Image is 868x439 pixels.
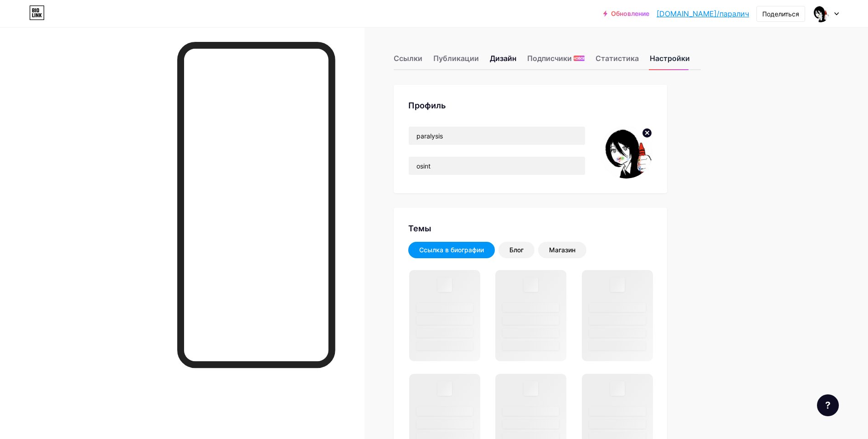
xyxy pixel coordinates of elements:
[409,157,585,175] input: Био
[527,53,572,64] ya-tr-span: Подписчики
[657,9,749,18] ya-tr-span: [DOMAIN_NAME]/паралич
[762,10,799,18] ya-tr-span: Поделиться
[394,54,422,63] ya-tr-span: Ссылки
[650,54,690,63] ya-tr-span: Настройки
[433,53,479,64] ya-tr-span: Публикации
[596,54,639,63] ya-tr-span: Статистика
[657,8,749,19] a: [DOMAIN_NAME]/паралич
[600,126,652,179] img: паралич
[549,246,575,254] ya-tr-span: Магазин
[490,54,516,63] ya-tr-span: Дизайн
[419,246,484,254] ya-tr-span: Ссылка в биографии
[812,5,829,22] img: паралич
[408,224,431,233] ya-tr-span: Темы
[409,127,585,145] input: Имя
[573,56,586,61] ya-tr-span: НОВОЕ
[611,10,649,17] ya-tr-span: Обновление
[408,101,446,110] ya-tr-span: Профиль
[509,246,524,254] ya-tr-span: Блог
